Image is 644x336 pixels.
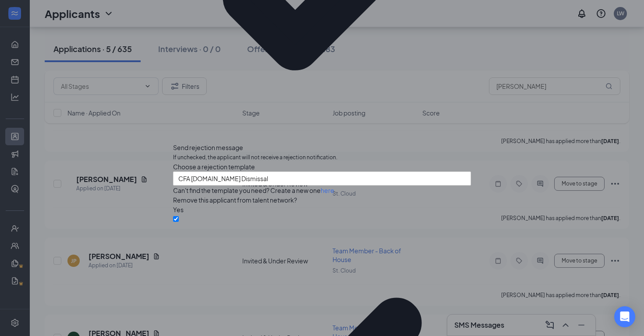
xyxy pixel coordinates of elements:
div: Send rejection message [173,143,471,152]
span: Choose a rejection template [173,163,255,171]
span: Can't find the template you need? Create a new one . [173,186,336,194]
div: Open Intercom Messenger [614,306,635,327]
span: If unchecked, the applicant will not receive a rejection notification. [173,154,471,162]
span: Remove this applicant from talent network? [173,196,297,204]
span: Yes [173,205,184,214]
span: CFA [DOMAIN_NAME] Dismissal [178,172,268,185]
a: here [321,186,334,194]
